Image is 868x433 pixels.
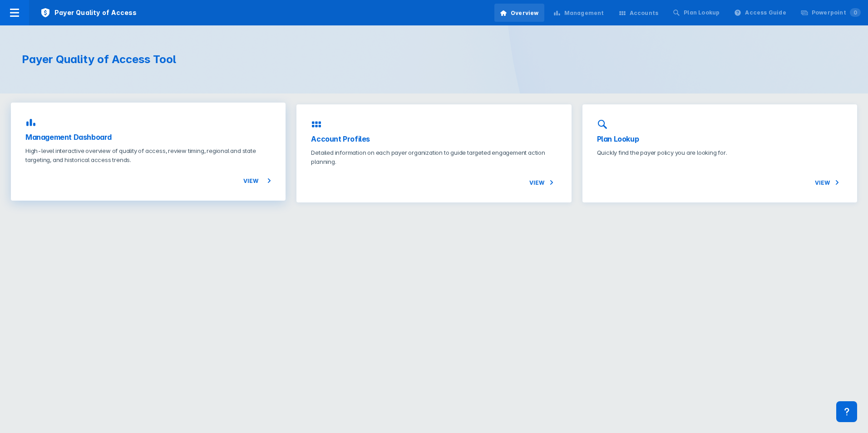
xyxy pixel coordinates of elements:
div: Management [564,9,604,17]
a: Management [548,4,610,22]
a: Accounts [613,4,664,22]
span: View [529,177,557,188]
p: Detailed information on each payer organization to guide targeted engagement action planning. [311,148,557,166]
div: Access Guide [745,9,786,17]
a: Overview [494,4,544,22]
span: View [815,177,843,188]
div: Plan Lookup [684,9,720,17]
div: Overview [511,9,539,17]
a: Account ProfilesDetailed information on each payer organization to guide targeted engagement acti... [296,104,571,202]
h1: Payer Quality of Access Tool [22,53,423,66]
div: Powerpoint [812,9,861,17]
div: Contact Support [836,401,857,422]
h3: Management Dashboard [25,132,271,143]
h3: Account Profiles [311,133,557,144]
div: Accounts [630,9,659,17]
p: High-level interactive overview of quality of access, review timing, regional and state targeting... [25,146,271,164]
h3: Plan Lookup [597,133,843,144]
span: View [243,175,271,186]
a: Management DashboardHigh-level interactive overview of quality of access, review timing, regional... [11,103,286,201]
p: Quickly find the payer policy you are looking for. [597,148,843,157]
span: 0 [850,8,861,17]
